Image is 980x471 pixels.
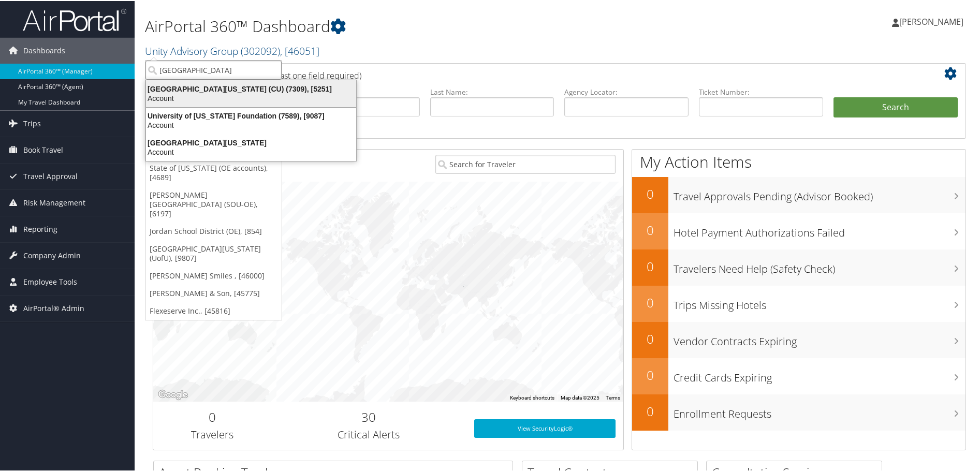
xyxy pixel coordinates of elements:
[23,295,84,320] span: AirPortal® Admin
[632,212,966,248] a: 0Hotel Payment Authorizations Failed
[632,184,668,202] h2: 0
[156,387,190,401] a: Open this area in Google Maps (opens a new window)
[161,426,263,441] h3: Travelers
[632,293,668,311] h2: 0
[632,285,966,321] a: 0Trips Missing Hotels
[674,364,966,384] h3: Credit Cards Expiring
[241,43,280,57] span: ( 302092 )
[145,284,282,301] a: [PERSON_NAME] & Son, [45775]
[23,268,77,294] span: Employee Tools
[145,14,697,36] h1: AirPortal 360™ Dashboard
[632,365,668,383] h2: 0
[145,222,282,239] a: Jordan School District (OE), [854]
[140,83,362,93] div: [GEOGRAPHIC_DATA][US_STATE] (CU) (7309), [5251]
[632,176,966,212] a: 0Travel Approvals Pending (Advisor Booked)
[632,257,668,274] h2: 0
[674,292,966,312] h3: Trips Missing Hotels
[892,5,974,36] a: [PERSON_NAME]
[435,154,616,173] input: Search for Traveler
[145,239,282,266] a: [GEOGRAPHIC_DATA][US_STATE] (UofU), [9807]
[899,15,963,26] span: [PERSON_NAME]
[699,86,823,96] label: Ticket Number:
[674,256,966,275] h3: Travelers Need Help (Safety Check)
[145,158,282,185] a: State of [US_STATE] (OE accounts), [4689]
[23,242,81,268] span: Company Admin
[510,393,554,401] button: Keyboard shortcuts
[23,215,57,241] span: Reporting
[262,69,361,80] span: (at least one field required)
[145,60,282,79] input: Search Accounts
[632,220,668,238] h2: 0
[474,418,616,437] a: View SecurityLogic®
[23,163,78,188] span: Travel Approval
[145,301,282,319] a: Flexeserve Inc., [45816]
[564,86,689,96] label: Agency Locator:
[161,407,263,425] h2: 0
[140,120,362,129] div: Account
[145,266,282,284] a: [PERSON_NAME] Smiles , [46000]
[23,189,85,215] span: Risk Management
[140,137,362,146] div: [GEOGRAPHIC_DATA][US_STATE]
[279,407,459,425] h2: 30
[140,110,362,120] div: University of [US_STATE] Foundation (7589), [9087]
[632,150,966,172] h1: My Action Items
[430,86,554,96] label: Last Name:
[296,86,420,96] label: First Name:
[632,248,966,285] a: 0Travelers Need Help (Safety Check)
[606,394,620,400] a: Terms (opens in new tab)
[280,43,319,57] span: , [ 46051 ]
[161,64,890,82] h2: Airtinerary Lookup
[23,37,65,63] span: Dashboards
[23,136,63,162] span: Book Travel
[632,393,966,430] a: 0Enrollment Requests
[140,93,362,102] div: Account
[674,401,966,420] h3: Enrollment Requests
[145,43,319,57] a: Unity Advisory Group
[674,328,966,348] h3: Vendor Contracts Expiring
[156,387,190,401] img: Google
[833,96,958,117] button: Search
[632,402,668,419] h2: 0
[279,426,459,441] h3: Critical Alerts
[632,357,966,393] a: 0Credit Cards Expiring
[145,185,282,222] a: [PERSON_NAME][GEOGRAPHIC_DATA] (SOU-OE), [6197]
[23,110,41,136] span: Trips
[674,219,966,239] h3: Hotel Payment Authorizations Failed
[23,7,126,31] img: airportal-logo.png
[674,183,966,203] h3: Travel Approvals Pending (Advisor Booked)
[140,146,362,156] div: Account
[561,394,599,400] span: Map data ©2025
[632,321,966,357] a: 0Vendor Contracts Expiring
[632,329,668,347] h2: 0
